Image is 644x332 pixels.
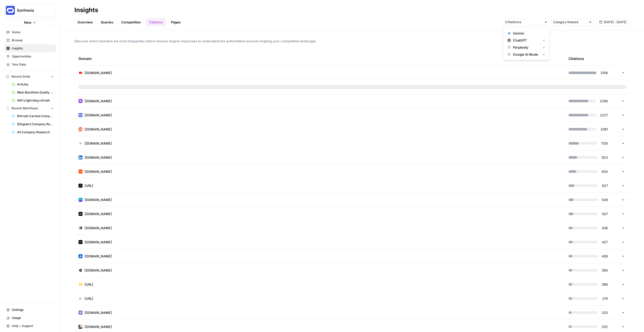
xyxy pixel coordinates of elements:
[85,155,112,160] span: [DOMAIN_NAME]
[602,183,608,188] span: 627
[4,28,56,36] a: Home
[602,296,608,301] span: 374
[602,240,608,245] span: 427
[78,226,83,230] img: y4d8y4oj9pwtmzcdx4a2s9yjc5kp
[4,73,56,80] button: Recent Grids
[553,20,586,25] input: Category Related
[78,198,83,202] img: t7020at26d8erv19khrwcw8unm2u
[9,88,56,96] a: Main Backlinks Quality Checker - MAIN
[12,308,54,312] span: Settings
[4,36,56,44] a: Browse
[78,240,83,244] img: 3b8btftgguix082qz5rds29dkjw0
[9,96,56,105] a: Will's light blog refresh
[4,19,56,26] button: New
[505,20,542,25] input: 3 Platforms
[78,127,83,131] img: m2cl2pnoess66jx31edqk0jfpcfn
[600,113,608,118] span: 2227
[118,18,144,26] a: Competition
[85,183,93,188] span: [URL]
[85,254,112,259] span: [DOMAIN_NAME]
[600,127,608,132] span: 2081
[85,169,112,174] span: [DOMAIN_NAME]
[9,112,56,120] a: Refresh Cached Company Research
[78,184,83,188] img: skqkbrzsxy0h436gg8fx893y1lub
[85,296,93,301] span: [URL]
[85,225,112,230] span: [DOMAIN_NAME]
[85,70,112,75] span: [DOMAIN_NAME]
[604,20,626,24] span: [DATE] - [DATE]
[513,38,539,43] span: ChatGPT
[17,8,47,13] span: Synthesia
[12,74,30,79] span: Recent Grids
[602,324,608,329] span: 332
[12,62,54,67] span: Your Data
[4,306,56,314] a: Settings
[12,324,54,328] span: Help + Support
[602,197,608,202] span: 549
[74,39,630,44] span: Discover which domains are most frequently cited in answer engine responses to understand the aut...
[9,128,56,136] a: All Company Research
[602,225,608,230] span: 438
[74,18,96,26] a: Overview
[17,90,54,95] span: Main Backlinks Quality Checker - MAIN
[4,4,56,17] button: Workspace: Synthesia
[85,310,112,315] span: [DOMAIN_NAME]
[602,211,608,216] span: 507
[78,325,83,329] img: 7htqv31jto0r4n9evllrg7g6eyny
[78,52,560,65] div: Domain
[78,99,83,103] img: 9w0gpg5mysfnm3lmj7yygg5fv3dk
[12,54,54,59] span: Opportunities
[98,18,116,26] a: Queries
[74,6,98,14] div: Insights
[12,316,54,320] span: Usage
[17,98,54,103] span: Will's light blog refresh
[9,80,56,88] a: Articles
[24,20,31,25] span: New
[602,282,608,287] span: 386
[12,30,54,35] span: Home
[78,113,83,117] img: kn4yydfihu1m6ctu54l2b7jhf7vx
[17,82,54,87] span: Articles
[17,130,54,135] span: All Company Research
[78,141,83,145] img: vm3p9xuvjyp37igu3cuc8ys7u6zv
[601,141,608,146] span: 1126
[600,98,608,104] span: 2268
[596,19,630,25] button: [DATE] - [DATE]
[78,311,83,315] img: c66mivghavtcnjp0xr9m3jgqvwym
[85,127,112,132] span: [DOMAIN_NAME]
[4,52,56,60] a: Opportunities
[85,268,112,273] span: [DOMAIN_NAME]
[146,18,166,26] a: Citations
[12,46,54,51] span: Insights
[6,6,15,15] img: Synthesia Logo
[78,296,83,301] img: c3205qnlxgydexfdzq9ihkry30g4
[85,324,112,329] span: [DOMAIN_NAME]
[600,70,608,75] span: 3108
[602,310,608,315] span: 333
[569,52,584,65] div: Citations
[85,98,112,104] span: [DOMAIN_NAME]
[85,240,112,245] span: [DOMAIN_NAME]
[513,52,539,57] span: Google AI Mode
[78,212,83,216] img: wbzcudw5kms8jr96o3ay9o5jrnna
[78,155,83,159] img: ohiio4oour1vdiyjjcsk00o6i5zn
[17,122,54,126] span: [Singular] Company Research
[85,282,93,287] span: [URL]
[513,31,543,36] span: Gemini
[78,254,83,258] img: z9uib5lamw7lf050teux7ahm3b2h
[78,268,83,272] img: 3d1wxq2gyujhzfis3dq6g2hs9p47
[17,114,54,118] span: Refresh Cached Company Research
[4,105,56,112] button: Recent Workflows
[168,18,184,26] a: Pages
[78,170,83,174] img: 8scb49tlb2vriaw9mclg8ae1t35j
[85,211,112,216] span: [DOMAIN_NAME]
[4,60,56,69] a: Your Data
[78,282,83,286] img: bjwbz66ig04tm8hf81h0cz91eki3
[602,268,608,273] span: 390
[12,106,38,111] span: Recent Workflows
[602,169,608,174] span: 834
[9,120,56,128] a: [Singular] Company Research
[12,38,54,43] span: Browse
[4,314,56,322] a: Usage
[85,113,112,118] span: [DOMAIN_NAME]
